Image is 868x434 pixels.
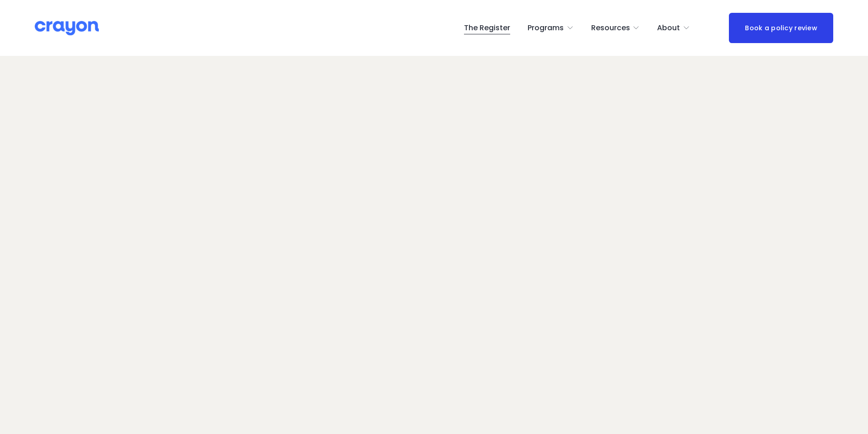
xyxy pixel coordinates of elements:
a: folder dropdown [657,21,690,35]
span: About [657,22,680,35]
span: Resources [591,22,630,35]
a: folder dropdown [528,21,574,35]
span: Programs [528,22,564,35]
a: folder dropdown [591,21,640,35]
a: Book a policy review [729,13,833,43]
a: The Register [464,21,510,35]
img: Crayon [35,20,99,36]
